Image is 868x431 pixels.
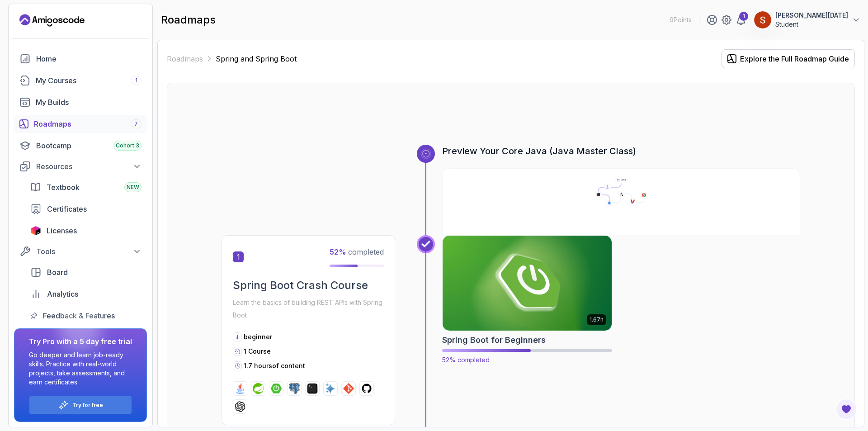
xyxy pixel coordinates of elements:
[835,398,857,420] button: Open Feedback Button
[739,12,748,21] div: 1
[14,50,147,68] a: home
[47,204,87,214] span: Certificates
[361,383,372,394] img: github logo
[722,49,855,68] button: Explore the Full Roadmap Guide
[72,402,103,409] a: Try for free
[775,20,848,29] p: Student
[30,226,41,235] img: jetbrains icon
[25,307,147,325] a: feedback
[47,267,68,278] span: Board
[14,71,147,90] a: courses
[14,93,147,111] a: builds
[36,161,142,172] div: Resources
[307,383,318,394] img: terminal logo
[36,246,142,257] div: Tools
[442,235,612,365] a: Spring Boot for Beginners card1.67hSpring Boot for Beginners52% completed
[442,356,490,364] span: 52% completed
[135,77,137,84] span: 1
[442,334,546,346] h2: Spring Boot for Beginners
[670,15,692,24] p: 9 Points
[244,347,271,355] span: 1 Course
[235,401,245,412] img: chatgpt logo
[330,247,346,256] span: 52 %
[253,383,264,394] img: spring logo
[775,11,848,20] p: [PERSON_NAME][DATE]
[590,316,604,323] p: 1.67h
[233,251,244,262] span: 1
[36,53,142,64] div: Home
[14,158,147,175] button: Resources
[36,75,142,86] div: My Courses
[244,361,305,370] p: 1.7 hours of content
[233,296,384,322] p: Learn the basics of building REST APIs with Spring Boot
[216,53,297,64] p: Spring and Spring Boot
[161,13,216,27] h2: roadmaps
[47,289,78,299] span: Analytics
[47,225,77,236] span: Licenses
[29,396,132,414] button: Try for free
[271,383,282,394] img: spring-boot logo
[330,247,384,256] span: completed
[19,13,85,28] a: Landing page
[25,263,147,281] a: board
[740,53,849,64] div: Explore the Full Roadmap Guide
[25,285,147,303] a: analytics
[736,14,746,25] a: 1
[25,222,147,240] a: licenses
[134,120,138,128] span: 7
[43,310,115,321] span: Feedback & Features
[47,182,80,193] span: Textbook
[127,184,139,191] span: NEW
[439,233,616,333] img: Spring Boot for Beginners card
[754,11,861,29] button: user profile image[PERSON_NAME][DATE]Student
[116,142,139,149] span: Cohort 3
[289,383,300,394] img: postgres logo
[36,97,142,108] div: My Builds
[167,53,203,64] a: Roadmaps
[25,178,147,196] a: textbook
[25,200,147,218] a: certificates
[343,383,354,394] img: git logo
[14,137,147,155] a: bootcamp
[442,145,800,157] h3: Preview Your Core Java (Java Master Class)
[34,118,142,129] div: Roadmaps
[244,332,272,341] p: beginner
[233,278,384,293] h2: Spring Boot Crash Course
[235,383,245,394] img: java logo
[14,243,147,260] button: Tools
[36,140,142,151] div: Bootcamp
[29,350,132,387] p: Go deeper and learn job-ready skills. Practice with real-world projects, take assessments, and ea...
[325,383,336,394] img: ai logo
[14,115,147,133] a: roadmaps
[754,11,771,28] img: user profile image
